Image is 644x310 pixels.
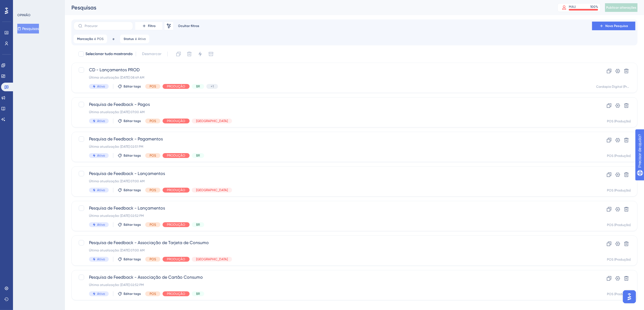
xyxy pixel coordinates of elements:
[124,85,141,88] font: Editar tags
[89,283,144,287] font: Última atualização: [DATE] 02:52 PM
[89,102,150,107] font: Pesquisa de Feedback - Pagos
[89,205,165,211] font: Pesquisa de Feedback - Lançamentos
[607,119,631,123] font: POS (Produção)
[167,119,185,123] font: PRODUÇÃO
[118,188,141,192] button: Editar tags
[606,6,636,9] font: Publicar alterações
[118,257,141,261] button: Editar tags
[89,171,165,176] font: Pesquisa de Feedback - Lançamentos
[124,37,134,41] font: Status
[150,154,156,157] font: POS
[150,85,156,88] font: POS
[167,292,185,296] font: PRODUÇÃO
[211,85,214,88] font: +1
[196,85,200,88] font: BR
[607,223,631,227] font: POS (Produção)
[138,37,146,41] font: Ativo
[22,26,39,31] font: Pesquisas
[118,292,141,296] button: Editar tags
[124,154,141,157] font: Editar tags
[142,52,161,56] font: Desmarcar
[97,188,105,192] font: Ativo
[196,188,228,192] font: [GEOGRAPHIC_DATA]
[94,37,96,41] font: é
[596,5,598,9] font: %
[150,188,156,192] font: POS
[89,240,209,245] font: Pesquisa de Feedback - Associação de Tarjeta de Consumo
[97,154,105,157] font: Ativo
[605,24,628,28] font: Nova Pesquisa
[167,223,185,227] font: PRODUÇÃO
[590,5,596,9] font: 100
[592,22,635,30] button: Nova Pesquisa
[97,292,105,296] font: Ativo
[605,3,638,12] button: Publicar alterações
[607,258,631,261] font: POS (Produção)
[17,24,39,33] button: Pesquisas
[196,154,200,157] font: BR
[77,37,93,41] font: Marcação
[89,275,203,280] font: Pesquisa de Feedback - Associação de Cartão Consumo
[124,119,141,123] font: Editar tags
[167,154,185,157] font: PRODUÇÃO
[196,119,228,123] font: [GEOGRAPHIC_DATA]
[97,223,105,227] font: Ativo
[148,24,156,28] font: Filtro
[17,13,31,17] font: OPINIÃO
[118,153,141,158] button: Editar tags
[89,110,145,114] font: Última atualização: [DATE] 07:00 AM
[118,84,141,89] button: Editar tags
[150,223,156,227] font: POS
[124,292,141,296] font: Editar tags
[607,188,631,192] font: POS (Produção)
[97,37,104,41] font: POS
[118,119,141,123] button: Editar tags
[124,223,141,227] font: Editar tags
[175,22,202,30] button: Ocultar filtros
[621,289,638,305] iframe: Iniciador do Assistente de IA do UserGuiding
[150,292,156,296] font: POS
[89,179,145,183] font: Última atualização: [DATE] 07:00 AM
[13,2,47,6] font: Precisar de ajuda?
[89,67,140,72] font: CD - Lançamentos PROD
[596,85,632,89] font: Cardapio Digital (Prod)
[139,49,164,59] button: Desmarcar
[89,248,145,252] font: Última atualização: [DATE] 07:00 AM
[109,35,118,43] button: e
[97,257,105,261] font: Ativo
[135,37,137,41] font: é
[89,214,144,218] font: Última atualização: [DATE] 02:52 PM
[97,119,105,123] font: Ativo
[85,52,133,56] font: Selecionar tudo mostrando
[71,4,96,11] font: Pesquisas
[569,5,576,9] font: MAU
[150,119,156,123] font: POS
[167,188,185,192] font: PRODUÇÃO
[196,292,200,296] font: BR
[124,188,141,192] font: Editar tags
[196,223,200,227] font: BR
[97,85,105,88] font: Ativo
[89,76,144,79] font: Última atualização: [DATE] 08:49 AM
[196,257,228,261] font: [GEOGRAPHIC_DATA]
[607,292,631,296] font: POS (Produção)
[150,257,156,261] font: POS
[167,257,185,261] font: PRODUÇÃO
[178,24,200,28] font: Ocultar filtros
[85,24,128,28] input: Procurar
[607,154,631,158] font: POS (Produção)
[124,257,141,261] font: Editar tags
[89,145,143,149] font: Última atualização: [DATE] 02:51 PM
[89,136,163,141] font: Pesquisa de Feedback - Pagamentos
[167,85,185,88] font: PRODUÇÃO
[113,37,115,41] font: e
[135,22,162,30] button: Filtro
[118,223,141,227] button: Editar tags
